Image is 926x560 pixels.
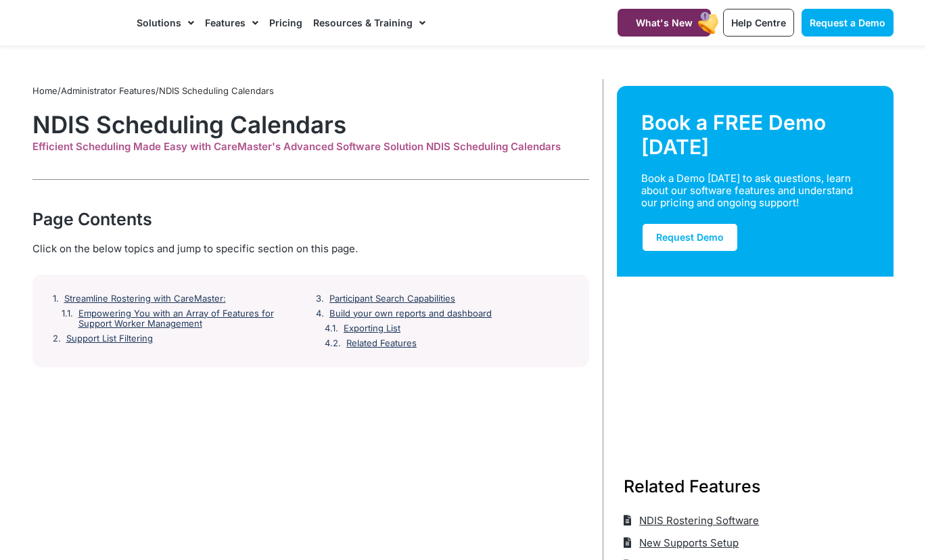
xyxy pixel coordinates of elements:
div: Book a Demo [DATE] to ask questions, learn about our software features and understand our pricing... [641,172,854,209]
a: Home [32,85,57,96]
span: Request a Demo [810,17,885,28]
span: What's New [636,17,693,28]
img: CareMaster Logo [32,13,123,33]
a: Request Demo [641,223,739,252]
a: Participant Search Capabilities [329,294,455,304]
a: Related Features [346,338,417,349]
span: New Supports Setup [636,532,739,554]
a: Exporting List [344,323,400,334]
span: NDIS Rostering Software [636,509,759,532]
div: Book a FREE Demo [DATE] [641,110,870,159]
a: What's New [618,9,711,37]
div: Efficient Scheduling Made Easy with CareMaster's Advanced Software Solution NDIS Scheduling Calen... [32,141,589,153]
a: New Supports Setup [624,532,739,554]
h1: NDIS Scheduling Calendars [32,110,589,139]
a: Administrator Features [61,85,156,96]
div: Click on the below topics and jump to specific section on this page. [32,241,589,256]
a: Request a Demo [802,9,894,37]
span: NDIS Scheduling Calendars [159,85,274,96]
span: / / [32,85,274,96]
a: Streamline Rostering with CareMaster: [64,294,226,304]
a: Empowering You with an Array of Features for Support Worker Management [78,308,306,329]
img: Support Worker and NDIS Participant out for a coffee. [617,277,894,442]
div: Page Contents [32,207,589,231]
span: Request Demo [656,231,724,243]
a: NDIS Rostering Software [624,509,760,532]
h3: Related Features [624,474,887,498]
a: Help Centre [723,9,794,37]
a: Build your own reports and dashboard [329,308,492,319]
span: Help Centre [731,17,786,28]
a: Support List Filtering [66,333,153,344]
